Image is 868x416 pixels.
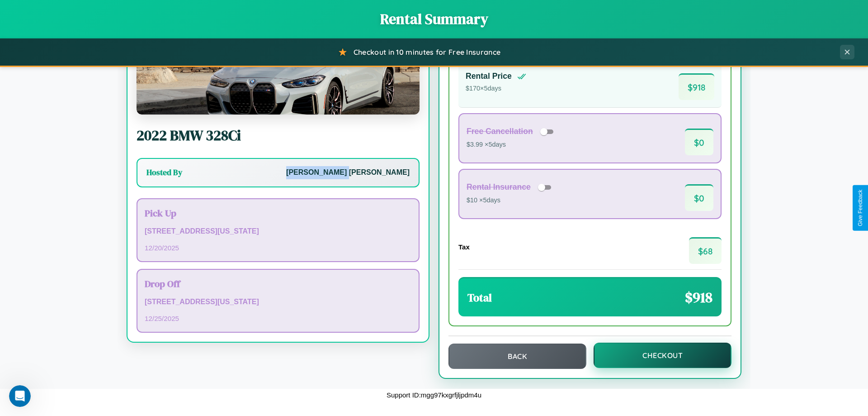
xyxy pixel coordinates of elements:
[594,343,731,368] button: Checkout
[685,129,713,155] span: $ 0
[448,344,586,369] button: Back
[137,24,420,115] img: BMW 328Ci
[685,287,712,307] span: $ 918
[458,243,470,251] h4: Tax
[467,290,492,305] h3: Total
[145,225,411,238] p: [STREET_ADDRESS][US_STATE]
[9,385,31,407] iframe: Intercom live chat
[145,277,411,290] h3: Drop Off
[857,190,863,226] div: Give Feedback
[467,139,557,151] p: $3.99 × 5 days
[467,182,531,192] h4: Rental Insurance
[689,237,722,264] span: $ 68
[9,9,859,29] h1: Rental Summary
[145,296,411,309] p: [STREET_ADDRESS][US_STATE]
[467,195,554,206] p: $10 × 5 days
[685,184,713,211] span: $ 0
[467,127,533,136] h4: Free Cancellation
[387,389,481,401] p: Support ID: mgg97kxgrfjljpdm4u
[145,312,411,325] p: 12 / 25 / 2025
[145,206,411,220] h3: Pick Up
[286,166,410,179] p: [PERSON_NAME] [PERSON_NAME]
[137,125,420,145] h2: 2022 BMW 328Ci
[466,83,526,95] p: $ 170 × 5 days
[354,48,500,57] span: Checkout in 10 minutes for Free Insurance
[145,242,411,254] p: 12 / 20 / 2025
[146,167,182,178] h3: Hosted By
[679,73,714,100] span: $ 918
[466,72,512,81] h4: Rental Price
